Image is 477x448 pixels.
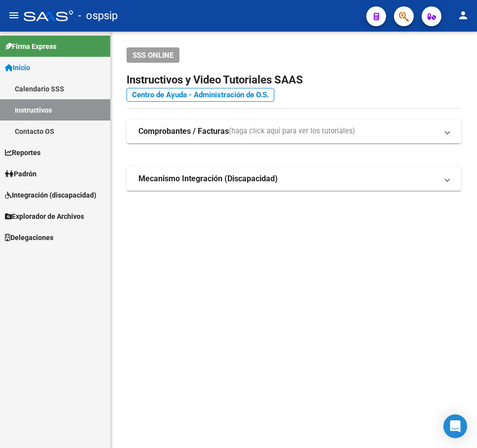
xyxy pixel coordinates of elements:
mat-expansion-panel-header: Comprobantes / Facturas(haga click aquí para ver los tutoriales) [127,120,461,143]
span: Inicio [5,62,30,73]
span: Firma Express [5,41,56,52]
span: (haga click aquí para ver los tutoriales) [229,126,355,137]
mat-icon: menu [8,9,20,21]
a: Centro de Ayuda - Administración de O.S. [127,88,274,102]
mat-icon: person [457,9,469,21]
span: Explorador de Archivos [5,211,84,222]
div: Open Intercom Messenger [443,414,467,438]
strong: Comprobantes / Facturas [138,126,229,137]
span: Delegaciones [5,232,53,243]
mat-expansion-panel-header: Mecanismo Integración (Discapacidad) [127,167,461,191]
strong: Mecanismo Integración (Discapacidad) [138,173,278,184]
span: Reportes [5,147,41,158]
span: - ospsip [78,5,118,27]
h2: Instructivos y Video Tutoriales SAAS [127,71,461,89]
span: Padrón [5,168,37,179]
span: SSS ONLINE [132,51,173,60]
span: Integración (discapacidad) [5,190,96,201]
button: SSS ONLINE [127,47,179,63]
